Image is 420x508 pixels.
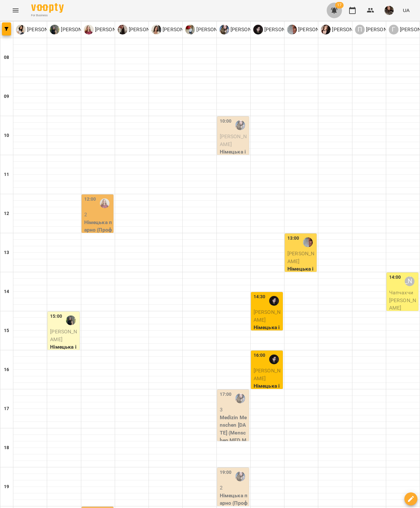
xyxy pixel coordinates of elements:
[4,93,9,100] h6: 09
[4,249,9,256] h6: 13
[287,250,314,264] span: [PERSON_NAME]
[235,472,245,481] img: Голуб Наталія Олександрівна
[253,25,263,34] img: Л
[31,13,64,18] span: For Business
[26,26,66,33] p: [PERSON_NAME]
[254,324,282,354] p: Німецька індив 60 (Професіонал)
[220,406,248,414] p: 3
[127,26,168,33] p: [PERSON_NAME]
[321,25,371,34] div: Дубович Ярослава Вікторівна
[220,414,248,452] p: Medizin Menschen [DATE] (Menschen MED Morgen)
[220,484,248,492] p: 2
[16,25,66,34] div: Білоус Анна Норайрівна
[185,25,236,34] a: К [PERSON_NAME]
[385,6,394,15] img: 50c54b37278f070f9d74a627e50a0a9b.jpg
[365,26,405,33] p: [PERSON_NAME]
[220,391,232,398] label: 17:00
[219,25,270,34] div: Голуб Наталія Олександрівна
[253,25,304,34] a: Л [PERSON_NAME]
[400,4,412,16] button: UA
[50,25,59,34] img: П
[50,313,62,320] label: 15:00
[185,25,195,34] img: К
[403,7,410,14] span: UA
[355,25,365,34] div: П
[50,25,100,34] div: Поліщук Анастасія Сергіївна
[66,315,76,325] img: Поліщук Анастасія Сергіївна
[8,3,23,18] button: Menu
[220,118,232,125] label: 10:00
[4,54,9,61] h6: 08
[389,289,416,311] span: Чапчахчи [PERSON_NAME]
[287,25,337,34] a: Г [PERSON_NAME]
[4,288,9,295] h6: 14
[94,26,175,33] p: [PERSON_NAME] [PERSON_NAME]
[4,405,9,412] h6: 17
[16,25,26,34] img: Б
[303,237,313,247] img: Гута Оксана Анатоліївна
[161,26,202,33] p: [PERSON_NAME]
[321,25,371,34] a: Д [PERSON_NAME]
[254,382,282,413] p: Німецька індив 60 (Професіонал)
[269,354,279,364] img: Луцюк Александра Андріївна
[151,25,202,34] a: П [PERSON_NAME]
[84,25,175,34] a: М [PERSON_NAME] [PERSON_NAME]
[195,26,236,33] p: [PERSON_NAME]
[50,328,77,342] span: [PERSON_NAME]
[4,171,9,178] h6: 11
[254,309,281,323] span: [PERSON_NAME]
[235,394,245,403] img: Голуб Наталія Олександрівна
[254,368,281,381] span: [PERSON_NAME]
[287,25,337,34] div: Гута Оксана Анатоліївна
[229,26,270,33] p: [PERSON_NAME]
[335,2,344,8] span: 17
[151,25,202,34] div: Пустовіт Анастасія Володимирівна
[269,296,279,306] img: Луцюк Александра Андріївна
[287,265,315,296] p: Німецька індив 60 (Професіонал)
[84,196,96,203] label: 12:00
[287,25,297,34] img: Г
[220,133,247,147] span: [PERSON_NAME]
[50,343,78,374] p: Німецька індив 60 (Професіонал)
[220,148,248,179] p: Німецька індив 60 (Професіонал)
[355,25,405,34] a: П [PERSON_NAME]
[4,132,9,139] h6: 10
[4,327,9,334] h6: 15
[118,25,168,34] a: М [PERSON_NAME]
[84,211,112,219] p: 2
[253,25,304,34] div: Луцюк Александра Андріївна
[50,25,100,34] a: П [PERSON_NAME]
[235,120,245,130] img: Голуб Наталія Олександрівна
[389,274,401,281] label: 14:00
[219,25,270,34] a: Г [PERSON_NAME]
[84,25,94,34] img: М
[405,276,414,286] div: Грабівська Тетяна
[185,25,236,34] div: Костів Юліанна Русланівна
[16,25,66,34] a: Б [PERSON_NAME]
[254,352,266,359] label: 16:00
[84,25,175,34] div: Мокієвець Альона Вікторівна
[4,444,9,451] h6: 18
[84,219,112,272] p: Німецька парно (Професіонал) ([PERSON_NAME] + [PERSON_NAME])
[118,25,168,34] div: Маринич Марія В'ячеславівна
[254,293,266,301] label: 14:30
[331,26,371,33] p: [PERSON_NAME]
[100,198,110,208] img: Мокієвець Альона Вікторівна
[263,26,304,33] p: [PERSON_NAME]
[389,25,399,34] div: Г
[151,25,161,34] img: П
[118,25,127,34] img: М
[219,25,229,34] img: Г
[59,26,100,33] p: [PERSON_NAME]
[287,235,299,242] label: 13:00
[31,3,64,13] img: Voopty Logo
[321,25,331,34] img: Д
